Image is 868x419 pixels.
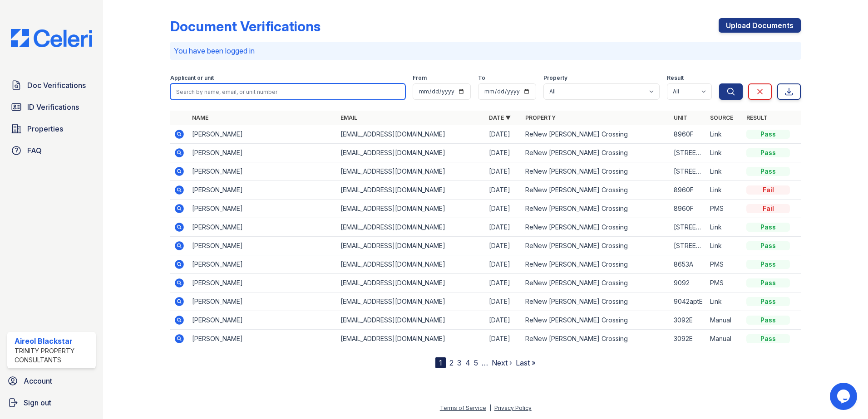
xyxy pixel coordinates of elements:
td: [PERSON_NAME] [188,200,337,218]
td: [STREET_ADDRESS] [670,162,706,181]
td: [DATE] [485,125,522,144]
td: 3092E [670,311,706,330]
a: 4 [465,358,470,367]
label: Result [667,74,684,82]
td: [DATE] [485,274,522,292]
td: PMS [706,255,743,274]
td: [DATE] [485,292,522,311]
div: Fail [746,204,790,213]
a: Email [340,114,357,121]
td: [EMAIL_ADDRESS][DOMAIN_NAME] [337,144,485,162]
a: Account [4,372,99,390]
td: [PERSON_NAME] [188,218,337,237]
td: [PERSON_NAME] [188,274,337,292]
td: [STREET_ADDRESS] [670,218,706,237]
a: Sign out [4,394,99,412]
td: [DATE] [485,181,522,200]
label: To [478,74,485,82]
td: [DATE] [485,237,522,255]
td: [DATE] [485,311,522,330]
td: ReNew [PERSON_NAME] Crossing [522,200,670,218]
a: Result [746,114,768,121]
a: Property [525,114,556,121]
div: Pass [746,148,790,157]
td: 3092E [670,330,706,348]
td: [DATE] [485,218,522,237]
td: [PERSON_NAME] [188,311,337,330]
td: 8960F [670,125,706,144]
iframe: chat widget [830,383,859,410]
div: Pass [746,167,790,176]
a: Source [710,114,733,121]
a: Date ▼ [489,114,511,121]
td: [EMAIL_ADDRESS][DOMAIN_NAME] [337,181,485,200]
div: Pass [746,278,790,287]
div: Pass [746,334,790,343]
a: Privacy Policy [494,404,532,411]
td: Link [706,125,743,144]
td: [DATE] [485,200,522,218]
td: [EMAIL_ADDRESS][DOMAIN_NAME] [337,255,485,274]
td: 8960F [670,181,706,200]
a: ID Verifications [7,98,96,116]
a: Upload Documents [719,18,801,33]
label: From [413,74,427,82]
a: Doc Verifications [7,76,96,94]
a: 2 [449,358,454,367]
div: Pass [746,316,790,325]
td: [EMAIL_ADDRESS][DOMAIN_NAME] [337,125,485,144]
a: Terms of Service [440,404,486,411]
td: Link [706,237,743,255]
td: [DATE] [485,330,522,348]
td: [PERSON_NAME] [188,125,337,144]
p: You have been logged in [174,45,797,56]
img: CE_Logo_Blue-a8612792a0a2168367f1c8372b55b34899dd931a85d93a1a3d3e32e68fde9ad4.png [4,29,99,47]
div: Pass [746,297,790,306]
span: Properties [27,123,63,134]
span: … [482,357,488,368]
div: Pass [746,223,790,232]
span: Doc Verifications [27,80,86,91]
span: FAQ [27,145,42,156]
input: Search by name, email, or unit number [170,83,405,100]
td: Link [706,181,743,200]
div: Aireol Blackstar [15,336,92,346]
td: Link [706,144,743,162]
td: 8960F [670,200,706,218]
td: [PERSON_NAME] [188,181,337,200]
td: [EMAIL_ADDRESS][DOMAIN_NAME] [337,162,485,181]
span: Account [24,375,52,386]
td: 8653A [670,255,706,274]
td: [EMAIL_ADDRESS][DOMAIN_NAME] [337,274,485,292]
td: [STREET_ADDRESS] [670,144,706,162]
a: Next › [492,358,512,367]
td: ReNew [PERSON_NAME] Crossing [522,125,670,144]
a: 5 [474,358,478,367]
a: 3 [457,358,462,367]
td: [EMAIL_ADDRESS][DOMAIN_NAME] [337,200,485,218]
td: ReNew [PERSON_NAME] Crossing [522,292,670,311]
div: Pass [746,241,790,250]
td: ReNew [PERSON_NAME] Crossing [522,162,670,181]
div: Document Verifications [170,18,321,34]
div: Pass [746,130,790,139]
td: ReNew [PERSON_NAME] Crossing [522,311,670,330]
td: [PERSON_NAME] [188,255,337,274]
td: [EMAIL_ADDRESS][DOMAIN_NAME] [337,292,485,311]
label: Applicant or unit [170,74,214,82]
td: [EMAIL_ADDRESS][DOMAIN_NAME] [337,218,485,237]
div: 1 [435,357,446,368]
td: [DATE] [485,144,522,162]
td: ReNew [PERSON_NAME] Crossing [522,255,670,274]
td: PMS [706,274,743,292]
td: ReNew [PERSON_NAME] Crossing [522,144,670,162]
span: ID Verifications [27,102,79,112]
td: [PERSON_NAME] [188,237,337,255]
td: ReNew [PERSON_NAME] Crossing [522,237,670,255]
td: ReNew [PERSON_NAME] Crossing [522,330,670,348]
div: Trinity Property Consultants [15,346,92,365]
td: 9042aptE [670,292,706,311]
a: Name [192,114,208,121]
td: Link [706,218,743,237]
